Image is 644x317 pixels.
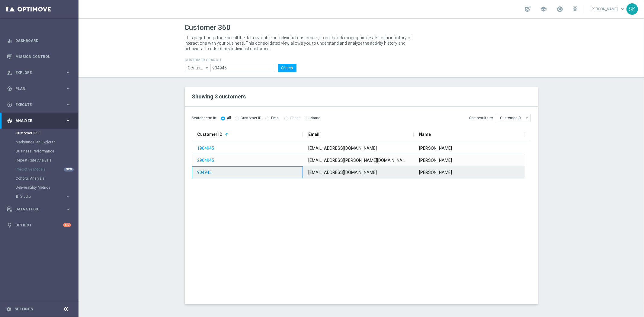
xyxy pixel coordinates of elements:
label: Name [311,116,321,120]
i: equalizer [7,38,12,43]
i: arrow_drop_down [204,64,210,72]
span: [EMAIL_ADDRESS][PERSON_NAME][DOMAIN_NAME] [308,158,410,163]
i: keyboard_arrow_right [65,102,71,107]
a: Settings [14,307,33,311]
button: equalizer Dashboard [7,38,71,43]
button: Search [278,64,296,72]
div: Mission Control [7,49,71,65]
div: Data Studio [7,207,65,212]
h4: CUSTOMER SEARCH [185,58,296,62]
span: Email [308,132,319,137]
div: Cohorts Analysis [16,174,78,183]
button: gps_fixed Plan keyboard_arrow_right [7,86,71,91]
label: Customer ID [241,116,262,120]
div: SK [626,3,638,15]
div: Marketing Plan Explorer [16,138,78,147]
label: Phone [290,116,301,120]
i: keyboard_arrow_right [65,118,71,123]
a: Mission Control [15,49,71,65]
div: BI Studio [16,192,78,201]
button: Data Studio keyboard_arrow_right [7,207,71,212]
div: Analyze [7,118,65,123]
i: gps_fixed [7,86,12,91]
a: Cohorts Analysis [16,176,63,181]
div: BI Studio [16,195,65,198]
span: Execute [15,103,65,107]
span: Explore [15,71,65,75]
div: Deliverability Metrics [16,183,78,192]
div: Press SPACE to select this row. [192,142,525,154]
h1: Customer 360 [185,23,538,32]
label: All [227,116,231,120]
button: person_search Explore keyboard_arrow_right [7,70,71,75]
input: Enter CID, Email, name or phone [210,64,275,72]
i: keyboard_arrow_right [65,86,71,91]
div: Explore [7,70,65,75]
a: [PERSON_NAME]keyboard_arrow_down [590,5,626,14]
button: play_circle_outline Execute keyboard_arrow_right [7,102,71,107]
input: Contains [185,64,211,72]
div: NEW [64,168,74,171]
span: Data Studio [15,207,65,211]
span: Name [419,132,431,137]
div: +10 [63,223,71,227]
span: [EMAIL_ADDRESS][DOMAIN_NAME] [308,170,377,175]
div: Repeat Rate Analysis [16,156,78,165]
span: keyboard_arrow_down [619,6,626,12]
button: track_changes Analyze keyboard_arrow_right [7,118,71,123]
i: keyboard_arrow_right [65,70,71,75]
i: settings [6,306,11,312]
span: [EMAIL_ADDRESS][DOMAIN_NAME] [308,146,377,151]
div: Predictive Models [16,165,78,174]
a: Customer 360 [16,131,63,136]
i: keyboard_arrow_right [65,206,71,212]
span: Plan [15,87,65,91]
span: [PERSON_NAME] [419,158,452,163]
div: Execute [7,102,65,107]
div: Press SPACE to select this row. [192,154,525,166]
span: [PERSON_NAME] [419,170,452,175]
span: BI Studio [16,195,59,198]
a: Repeat Rate Analysis [16,158,63,163]
span: Showing 3 customers [192,93,246,100]
span: Sort results by [469,116,493,121]
button: BI Studio keyboard_arrow_right [16,194,71,199]
div: Press SPACE to select this row. [192,166,525,178]
a: Business Performance [16,149,63,154]
i: lightbulb [7,223,12,228]
a: 904945 [197,170,212,175]
a: 2904945 [197,158,214,163]
span: [PERSON_NAME] [419,146,452,151]
span: Customer ID [197,132,223,137]
a: 1904945 [197,146,214,151]
i: keyboard_arrow_right [65,194,71,200]
a: Dashboard [15,33,71,49]
div: Customer 360 [16,129,78,138]
button: Mission Control [7,54,71,59]
span: school [540,6,547,12]
span: Analyze [15,119,65,123]
button: lightbulb Optibot +10 [7,223,71,228]
span: Search term in: [192,116,217,121]
i: play_circle_outline [7,102,12,107]
label: Email [271,116,281,120]
div: Dashboard [7,33,71,49]
i: arrow_drop_down [524,114,530,122]
a: Optibot [15,217,63,233]
a: Deliverability Metrics [16,185,63,190]
i: track_changes [7,118,12,123]
p: This page brings together all the data available on individual customers, from their demographic ... [185,35,417,51]
i: person_search [7,70,12,75]
div: Business Performance [16,147,78,156]
input: Customer ID [497,114,531,122]
div: Plan [7,86,65,91]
